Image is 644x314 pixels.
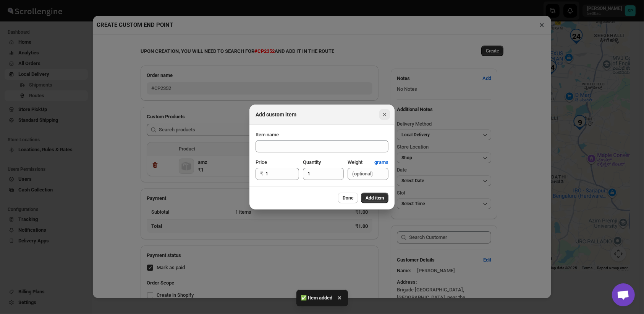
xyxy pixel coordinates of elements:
[348,159,362,165] span: Weight
[361,193,388,203] button: Add item
[338,193,358,203] button: Done
[256,111,296,118] h2: Add custom item
[366,195,384,201] span: Add item
[612,283,635,306] div: Open chat
[379,109,390,120] button: Close
[303,159,321,165] span: Quantity
[256,132,279,137] span: Item name
[348,168,377,180] input: (optional)
[260,171,263,177] span: ₹
[256,159,267,165] span: Price
[343,195,353,201] span: Done
[370,156,393,168] button: grams
[374,159,388,166] span: grams
[265,168,288,180] input: price
[301,294,333,302] span: ✅ Item added
[303,168,332,180] input: quantity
